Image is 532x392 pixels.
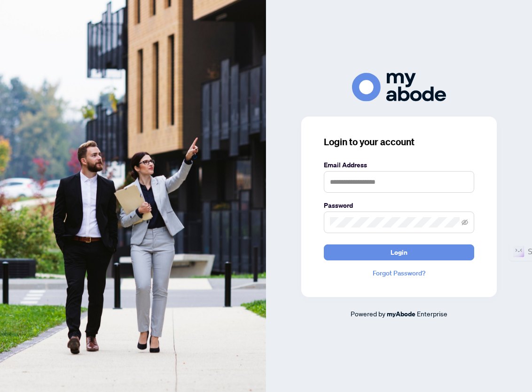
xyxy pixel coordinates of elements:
span: Powered by [351,309,385,318]
label: Password [324,200,474,211]
button: Login [324,244,474,260]
img: ma-logo [352,73,446,102]
label: Email Address [324,160,474,170]
a: myAbode [387,309,415,319]
a: Forgot Password? [324,268,474,278]
h3: Login to your account [324,135,474,149]
span: Enterprise [417,309,447,318]
span: eye-invisible [462,219,468,226]
span: Login [391,245,407,260]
